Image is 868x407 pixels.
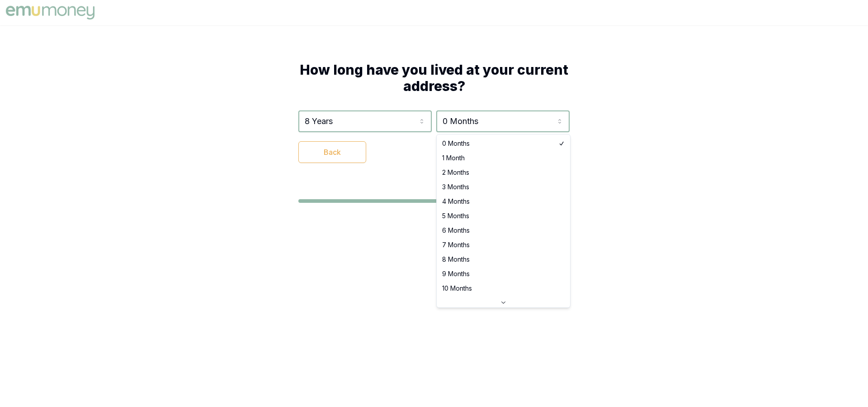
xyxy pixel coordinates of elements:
[442,197,470,206] span: 4 Months
[442,226,470,235] span: 6 Months
[442,139,470,148] span: 0 Months
[442,255,470,264] span: 8 Months
[442,240,470,249] span: 7 Months
[442,211,469,220] span: 5 Months
[442,153,465,163] span: 1 Month
[442,182,469,192] span: 3 Months
[442,269,470,278] span: 9 Months
[442,168,469,177] span: 2 Months
[442,284,472,293] span: 10 Months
